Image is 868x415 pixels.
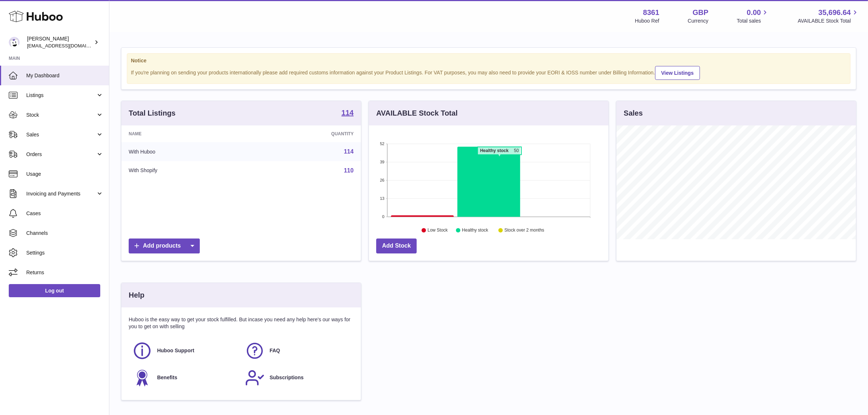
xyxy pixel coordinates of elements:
[26,72,104,79] span: My Dashboard
[655,66,700,80] a: View Listings
[26,151,96,158] span: Orders
[342,109,354,116] strong: 114
[747,8,761,18] span: 0.00
[129,238,200,253] a: Add products
[157,347,194,354] span: Huboo Support
[129,316,354,330] p: Huboo is the easy way to get your stock fulfilled. But incase you need any help here's our ways f...
[737,8,769,24] a: 0.00 Total sales
[27,35,93,49] div: [PERSON_NAME]
[270,347,280,354] span: FAQ
[129,108,176,118] h3: Total Listings
[380,160,384,164] text: 39
[26,112,96,119] span: Stock
[344,148,354,155] a: 114
[121,161,250,180] td: With Shopify
[737,18,769,24] span: Total sales
[344,167,354,174] a: 110
[9,284,100,297] a: Log out
[818,8,851,18] span: 35,696.64
[514,148,519,153] tspan: 50
[798,8,859,24] a: 35,696.64 AVAILABLE Stock Total
[26,190,96,197] span: Invoicing and Payments
[129,290,144,300] h3: Help
[342,109,354,118] a: 114
[9,37,20,48] img: internalAdmin-8361@internal.huboo.com
[376,238,417,253] a: Add Stock
[643,8,659,18] strong: 8361
[250,125,361,142] th: Quantity
[26,171,104,178] span: Usage
[26,92,96,99] span: Listings
[245,368,350,388] a: Subscriptions
[131,65,846,80] div: If you're planning on sending your products internationally please add required customs informati...
[624,108,643,118] h3: Sales
[245,341,350,361] a: FAQ
[26,131,96,138] span: Sales
[688,18,709,24] div: Currency
[270,374,304,381] span: Subscriptions
[121,142,250,161] td: With Huboo
[635,18,659,24] div: Huboo Ref
[380,178,384,182] text: 26
[26,269,104,276] span: Returns
[26,249,104,256] span: Settings
[121,125,250,142] th: Name
[382,214,384,219] text: 0
[131,57,846,64] strong: Notice
[480,148,509,153] tspan: Healthy stock
[505,228,544,233] text: Stock over 2 months
[798,18,859,24] span: AVAILABLE Stock Total
[132,341,238,361] a: Huboo Support
[428,228,448,233] text: Low Stock
[27,43,107,49] span: [EMAIL_ADDRESS][DOMAIN_NAME]
[26,210,104,217] span: Cases
[157,374,177,381] span: Benefits
[26,230,104,237] span: Channels
[376,108,458,118] h3: AVAILABLE Stock Total
[132,368,238,388] a: Benefits
[693,8,708,18] strong: GBP
[380,196,384,201] text: 13
[380,141,384,146] text: 52
[462,228,489,233] text: Healthy stock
